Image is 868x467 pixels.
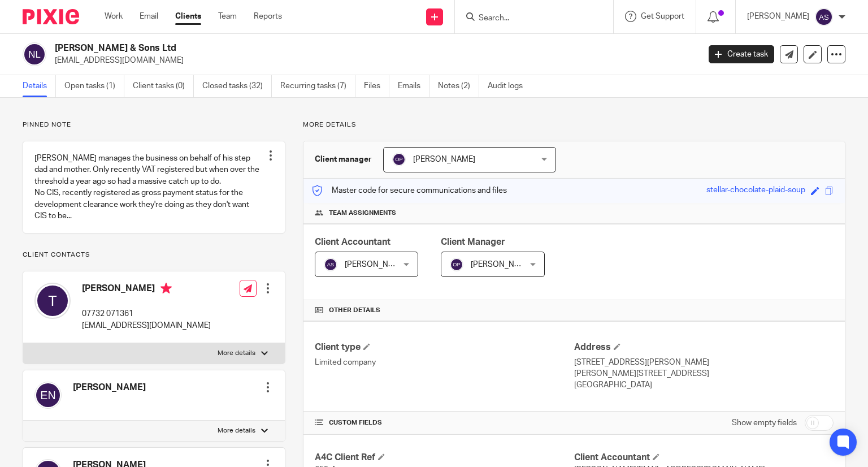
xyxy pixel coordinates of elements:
a: Team [218,11,237,22]
a: Clients [175,11,201,22]
p: [PERSON_NAME][STREET_ADDRESS] [574,368,834,379]
h4: Client type [315,341,574,353]
a: Recurring tasks (7) [280,75,355,97]
h4: [PERSON_NAME] [82,283,211,297]
img: svg%3E [815,8,833,26]
p: More details [303,120,845,129]
p: Client contacts [23,250,285,260]
h4: Client Accountant [574,452,834,464]
a: Reports [254,11,282,22]
img: Pixie [23,9,79,24]
a: Notes (2) [438,75,479,97]
p: More details [218,349,255,358]
span: [PERSON_NAME] [413,155,475,163]
a: Open tasks (1) [64,75,124,97]
i: Primary [160,283,172,294]
label: Show empty fields [732,417,797,429]
a: Files [364,75,389,97]
h3: Client manager [315,154,372,165]
p: Master code for secure communications and files [312,185,507,196]
p: [PERSON_NAME] [747,11,809,22]
h4: CUSTOM FIELDS [315,418,574,427]
a: Work [105,11,123,22]
p: [EMAIL_ADDRESS][DOMAIN_NAME] [82,320,211,331]
span: Team assignments [329,209,396,218]
h4: Address [574,341,834,353]
p: [STREET_ADDRESS][PERSON_NAME] [574,357,834,368]
img: svg%3E [34,283,71,319]
input: Search [478,14,579,24]
h4: A4C Client Ref [315,452,574,464]
img: svg%3E [450,258,463,271]
h4: [PERSON_NAME] [73,382,146,394]
span: [PERSON_NAME] [471,261,533,269]
span: Get Support [641,12,684,20]
p: Pinned note [23,120,285,129]
img: svg%3E [392,153,406,166]
p: [GEOGRAPHIC_DATA] [574,379,834,391]
p: More details [218,426,255,435]
span: Other details [329,306,380,315]
a: Emails [398,75,429,97]
a: Details [23,75,56,97]
p: [EMAIL_ADDRESS][DOMAIN_NAME] [55,55,692,66]
p: 07732 071361 [82,308,211,319]
a: Email [140,11,158,22]
a: Client tasks (0) [133,75,194,97]
p: Limited company [315,357,574,368]
h2: [PERSON_NAME] & Sons Ltd [55,42,565,54]
span: Client Accountant [315,237,390,247]
img: svg%3E [34,382,62,409]
a: Create task [709,45,774,63]
a: Closed tasks (32) [202,75,272,97]
span: Client Manager [441,237,505,247]
span: [PERSON_NAME] [345,261,407,269]
img: svg%3E [23,42,46,66]
a: Audit logs [488,75,531,97]
img: svg%3E [324,258,337,271]
div: stellar-chocolate-plaid-soup [706,184,805,197]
